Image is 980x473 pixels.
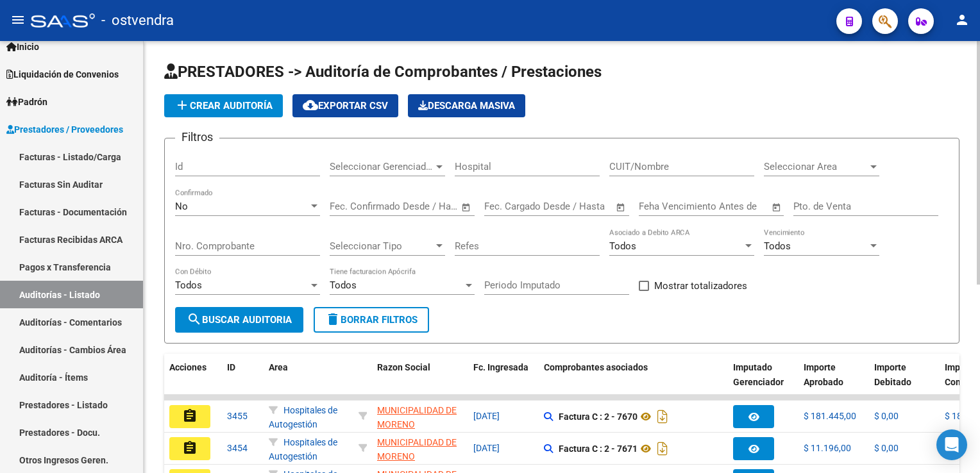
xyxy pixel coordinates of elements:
span: ID [227,362,235,372]
mat-icon: assignment [182,408,198,424]
span: Todos [609,240,636,252]
div: Open Intercom Messenger [936,429,967,460]
span: Imputado Gerenciador [733,362,784,387]
datatable-header-cell: Comprobantes asociados [539,354,728,410]
span: Hospitales de Autogestión [269,437,337,462]
span: Todos [175,279,202,291]
button: Descarga Masiva [408,94,525,117]
datatable-header-cell: Razon Social [372,354,468,410]
span: Fc. Ingresada [473,362,528,372]
span: Exportar CSV [303,100,388,112]
span: Borrar Filtros [325,314,418,326]
input: Fecha fin [548,201,610,212]
mat-icon: person [954,12,970,28]
button: Borrar Filtros [314,307,429,333]
div: - 33999001179 [377,403,463,430]
datatable-header-cell: Area [264,354,353,410]
span: Buscar Auditoria [187,314,292,326]
mat-icon: assignment [182,440,198,456]
span: Todos [330,279,357,291]
span: Razon Social [377,362,430,372]
span: Comprobantes asociados [544,362,648,372]
button: Buscar Auditoria [175,307,303,333]
span: [DATE] [473,443,500,453]
mat-icon: search [187,311,202,327]
span: 3455 [227,411,248,421]
span: Padrón [6,95,47,109]
span: Acciones [169,362,207,372]
span: Importe Debitado [874,362,911,387]
span: No [175,201,188,212]
mat-icon: add [174,97,190,113]
datatable-header-cell: Imputado Gerenciador [728,354,798,410]
button: Open calendar [614,200,629,215]
strong: Factura C : 2 - 7671 [559,444,638,454]
datatable-header-cell: Importe Debitado [869,354,940,410]
span: $ 11.196,00 [804,443,851,453]
button: Exportar CSV [292,94,398,117]
i: Descargar documento [654,406,671,427]
span: MUNICIPALIDAD DE MORENO [377,437,457,462]
button: Open calendar [459,200,474,215]
span: $ 0,00 [874,411,899,421]
input: Fecha fin [393,201,455,212]
span: Seleccionar Gerenciador [330,161,434,172]
span: Area [269,362,288,372]
span: $ 181.445,00 [804,411,856,421]
span: $ 0,00 [874,443,899,453]
span: 3454 [227,443,248,453]
span: Prestadores / Proveedores [6,122,123,137]
input: Fecha inicio [484,201,536,212]
span: Todos [764,240,791,252]
span: [DATE] [473,411,500,421]
span: PRESTADORES -> Auditoría de Comprobantes / Prestaciones [164,63,602,81]
span: Seleccionar Area [764,161,868,172]
i: Descargar documento [654,438,671,459]
span: Crear Auditoría [174,100,273,112]
datatable-header-cell: Importe Aprobado [798,354,869,410]
input: Fecha inicio [330,201,382,212]
span: - ostvendra [101,6,174,35]
app-download-masive: Descarga masiva de comprobantes (adjuntos) [408,94,525,117]
datatable-header-cell: Fc. Ingresada [468,354,539,410]
span: Inicio [6,40,39,54]
mat-icon: cloud_download [303,97,318,113]
button: Open calendar [770,200,784,215]
datatable-header-cell: ID [222,354,264,410]
mat-icon: menu [10,12,26,28]
span: Descarga Masiva [418,100,515,112]
span: Mostrar totalizadores [654,278,747,294]
strong: Factura C : 2 - 7670 [559,411,638,422]
h3: Filtros [175,128,219,146]
span: Hospitales de Autogestión [269,405,337,430]
span: MUNICIPALIDAD DE MORENO [377,405,457,430]
div: - 33999001179 [377,435,463,462]
button: Crear Auditoría [164,94,283,117]
span: Seleccionar Tipo [330,240,434,252]
datatable-header-cell: Acciones [164,354,222,410]
span: Liquidación de Convenios [6,67,119,81]
mat-icon: delete [325,311,341,327]
span: Importe Aprobado [804,362,843,387]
